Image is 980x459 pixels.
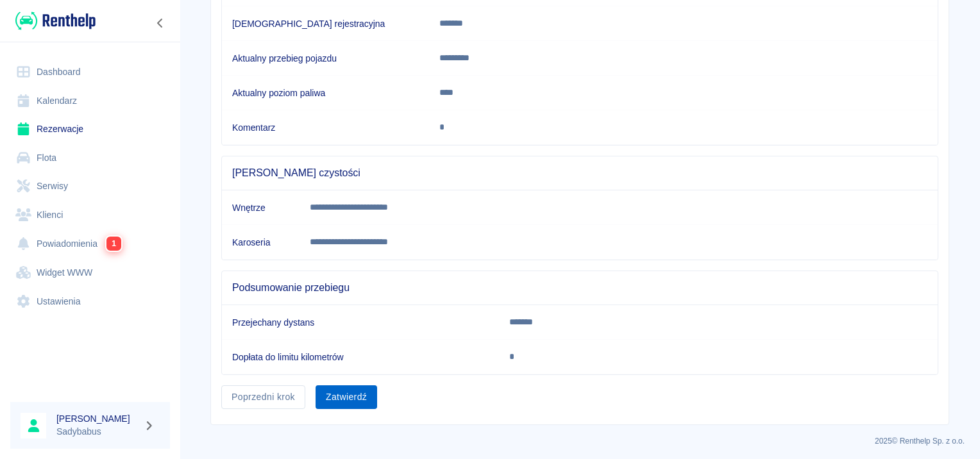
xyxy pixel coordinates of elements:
[10,229,170,258] a: Powiadomienia1
[10,115,170,144] a: Rezerwacje
[232,351,489,363] h6: Dopłata do limitu kilometrów
[232,316,489,329] h6: Przejechany dystans
[10,172,170,201] a: Serwisy
[10,87,170,115] a: Kalendarz
[232,281,927,294] span: Podsumowanie przebiegu
[232,121,419,134] h6: Komentarz
[232,87,419,99] h6: Aktualny poziom paliwa
[10,287,170,316] a: Ustawienia
[195,435,965,447] p: 2025 © Renthelp Sp. z o.o.
[106,237,121,251] span: 1
[56,425,139,438] p: Sadybabus
[151,15,170,31] button: Zwiń nawigację
[10,144,170,172] a: Flota
[10,58,170,87] a: Dashboard
[316,385,377,409] button: Zatwierdź
[10,201,170,229] a: Klienci
[232,17,419,30] h6: [DEMOGRAPHIC_DATA] rejestracyjna
[232,201,289,214] h6: Wnętrze
[56,412,139,425] h6: [PERSON_NAME]
[10,10,96,31] a: Renthelp logo
[221,385,305,409] button: Poprzedni krok
[15,10,96,31] img: Renthelp logo
[232,167,927,179] span: [PERSON_NAME] czystości
[10,258,170,287] a: Widget WWW
[232,52,419,65] h6: Aktualny przebieg pojazdu
[232,236,289,249] h6: Karoseria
